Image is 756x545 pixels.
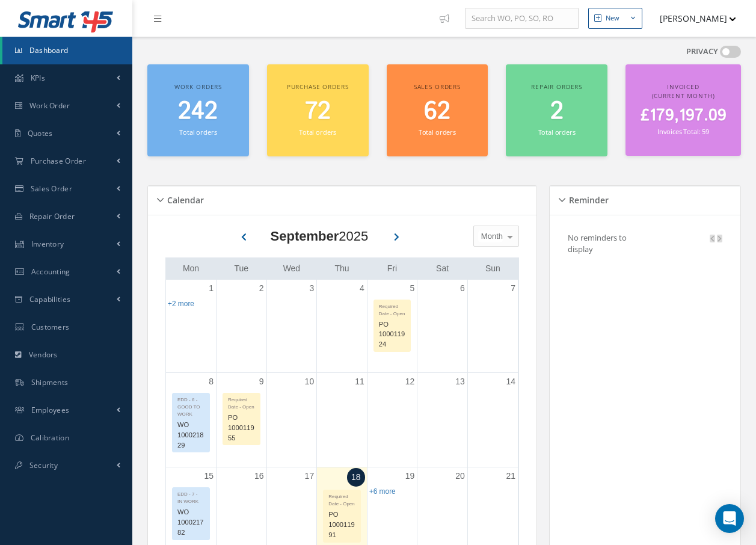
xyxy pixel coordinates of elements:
span: Purchase orders [287,82,349,91]
span: Invoiced [667,82,699,91]
a: Purchase orders 72 Total orders [267,64,369,156]
a: September 14, 2025 [503,373,518,390]
a: Work orders 242 Total orders [147,64,249,156]
a: September 7, 2025 [508,280,518,297]
span: 62 [424,94,450,129]
a: September 5, 2025 [408,280,417,297]
span: Capabilities [29,294,71,304]
span: (Current Month) [652,91,715,100]
span: Sales orders [414,82,461,91]
div: New [606,13,619,23]
a: Sunday [483,261,503,276]
span: Month [478,230,503,242]
td: September 8, 2025 [166,372,217,467]
a: September 4, 2025 [357,280,367,297]
a: September 10, 2025 [303,373,317,390]
span: Repair Order [29,211,75,221]
td: September 14, 2025 [467,372,518,467]
div: Required Date - Open [374,300,411,318]
span: KPIs [31,73,45,83]
td: September 7, 2025 [467,280,518,373]
td: September 12, 2025 [367,372,417,467]
small: Total orders [299,128,336,137]
span: Work orders [174,82,222,91]
button: New [588,8,642,29]
div: EDD - 6 - GOOD TO WORK [173,393,209,418]
a: September 20, 2025 [453,467,467,485]
td: September 9, 2025 [217,372,267,467]
div: Open Intercom Messenger [715,504,744,533]
a: Show 2 more events [168,300,194,308]
a: Thursday [332,261,351,276]
td: September 1, 2025 [166,280,217,373]
td: September 2, 2025 [217,280,267,373]
small: Total orders [179,128,217,137]
td: September 4, 2025 [317,280,367,373]
td: September 13, 2025 [417,372,468,467]
a: September 3, 2025 [307,280,316,297]
a: Show 6 more events [369,487,396,496]
span: Repair orders [531,82,582,91]
div: EDD - 7 - IN WORK [173,488,209,505]
a: September 1, 2025 [206,280,216,297]
a: September 8, 2025 [206,373,216,390]
span: Work Order [29,100,70,111]
span: Inventory [31,239,64,249]
a: Wednesday [281,261,303,276]
span: Shipments [31,377,69,387]
a: Repair orders 2 Total orders [506,64,607,156]
h5: Reminder [565,191,609,206]
td: September 5, 2025 [367,280,417,373]
a: September 2, 2025 [257,280,266,297]
td: September 11, 2025 [317,372,367,467]
span: Sales Order [31,183,72,194]
td: September 10, 2025 [266,372,317,467]
h5: Calendar [164,191,204,206]
a: Sales orders 62 Total orders [387,64,488,156]
small: Invoices Total: 59 [657,127,709,136]
a: September 18, 2025 [347,468,365,487]
a: September 11, 2025 [352,373,367,390]
a: September 15, 2025 [201,467,216,485]
div: PO 100011991 [324,508,360,541]
a: September 17, 2025 [303,467,317,485]
p: No reminders to display [568,232,627,255]
a: September 19, 2025 [403,467,417,485]
div: PO 100011924 [374,318,411,351]
a: Tuesday [232,261,251,276]
span: Security [29,460,58,470]
div: Required Date - Open [324,490,360,508]
td: September 3, 2025 [266,280,317,373]
a: September 21, 2025 [503,467,518,485]
span: Employees [31,405,70,415]
a: Friday [385,261,399,276]
div: Required Date - Open [223,393,260,411]
div: WO 100021782 [173,505,209,539]
small: Total orders [419,128,456,137]
a: September 6, 2025 [458,280,467,297]
span: 2 [550,94,564,129]
input: Search WO, PO, SO, RO [465,8,579,29]
span: Customers [31,322,70,332]
button: [PERSON_NAME] [648,7,736,30]
div: PO 100011955 [223,411,260,445]
span: 72 [305,94,331,129]
a: September 9, 2025 [257,373,266,390]
span: Quotes [28,128,53,138]
span: £179,197.09 [641,104,727,128]
a: Monday [180,261,201,276]
span: Accounting [31,266,70,277]
div: 2025 [271,226,369,246]
td: September 6, 2025 [417,280,468,373]
a: September 12, 2025 [403,373,417,390]
span: 242 [178,94,218,129]
span: Calibration [31,433,69,443]
a: Saturday [434,261,451,276]
a: Invoiced (Current Month) £179,197.09 Invoices Total: 59 [625,64,741,156]
div: WO 100021829 [173,418,209,452]
b: September [271,229,339,244]
label: PRIVACY [686,46,718,58]
small: Total orders [538,128,576,137]
a: September 13, 2025 [453,373,467,390]
a: September 16, 2025 [252,467,266,485]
